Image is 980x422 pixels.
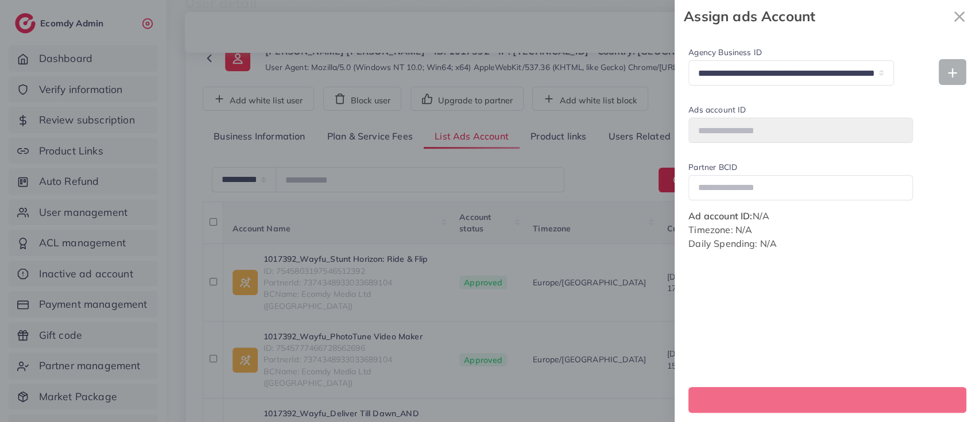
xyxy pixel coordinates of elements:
[948,5,971,28] button: Close
[688,223,966,237] p: Timezone: N/A
[948,5,971,28] svg: x
[688,47,894,58] label: Agency Business ID
[684,6,948,26] strong: Assign ads Account
[688,237,966,250] p: Daily Spending: N/A
[948,68,957,78] img: Add new
[688,210,752,222] span: Ad account ID:
[688,104,913,115] label: Ads account ID
[752,210,769,222] span: N/A
[688,161,913,173] label: Partner BCID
